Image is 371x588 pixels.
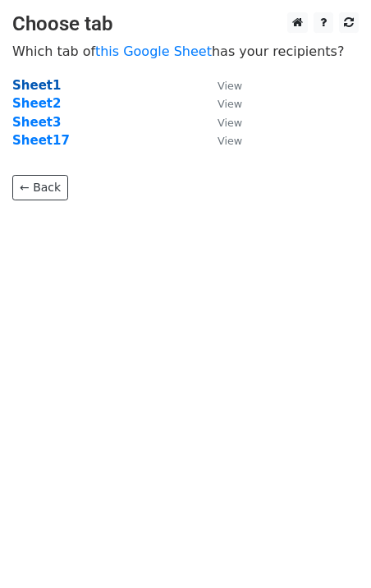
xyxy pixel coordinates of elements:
[95,44,212,59] a: this Google Sheet
[201,115,242,130] a: View
[12,115,61,130] a: Sheet3
[218,80,242,92] small: View
[289,509,371,588] iframe: Chat Widget
[201,96,242,111] a: View
[12,43,359,60] p: Which tab of has your recipients?
[12,12,359,36] h3: Choose tab
[201,78,242,93] a: View
[12,175,68,200] a: ← Back
[218,98,242,110] small: View
[218,117,242,129] small: View
[12,133,70,148] a: Sheet17
[12,96,61,111] a: Sheet2
[12,78,61,93] a: Sheet1
[218,135,242,147] small: View
[201,133,242,148] a: View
